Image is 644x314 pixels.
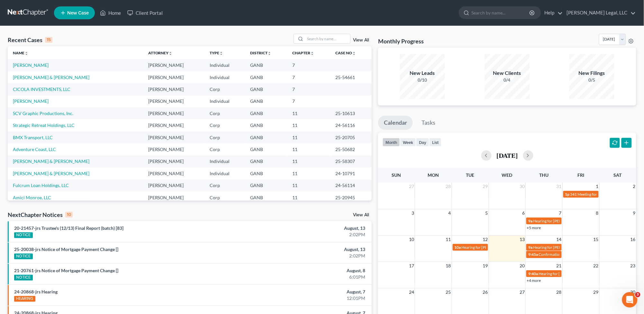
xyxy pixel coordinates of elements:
[204,156,245,167] td: Individual
[245,119,287,131] td: GANB
[13,111,73,116] a: SCV Graphic Productions, Inc.
[330,119,372,131] td: 24-56116
[143,192,205,203] td: [PERSON_NAME]
[528,271,538,276] span: 9:40a
[330,156,372,167] td: 25-58307
[204,167,245,179] td: Individual
[13,171,89,176] a: [PERSON_NAME] & [PERSON_NAME]
[330,143,372,155] td: 25-50682
[245,156,287,167] td: GANB
[565,192,570,197] span: 1p
[353,213,369,217] a: View All
[482,236,489,243] span: 12
[400,77,445,83] div: 0/10
[14,247,118,252] a: 25-20038-jrs Notice of Mortgage Payment Change []
[466,172,475,178] span: Tue
[204,107,245,119] td: Corp
[519,236,525,243] span: 13
[252,225,365,231] div: August, 13
[630,262,636,270] span: 23
[252,295,365,301] div: 12:01PM
[245,59,287,71] td: GANB
[408,236,415,243] span: 10
[124,7,166,19] a: Client Portal
[556,288,562,296] span: 28
[353,38,369,42] a: View All
[97,7,124,19] a: Home
[287,180,330,192] td: 11
[250,50,271,55] a: Districtunfold_more
[8,36,52,44] div: Recent Cases
[14,275,33,281] div: NOTICE
[14,254,33,259] div: NOTICE
[632,183,636,190] span: 2
[541,7,563,19] a: Help
[485,69,530,77] div: New Clients
[502,172,512,178] span: Wed
[287,71,330,83] td: 7
[429,138,441,147] button: list
[577,172,584,178] span: Fri
[13,75,89,80] a: [PERSON_NAME] & [PERSON_NAME]
[204,131,245,143] td: Corp
[408,262,415,270] span: 17
[400,69,445,77] div: New Leads
[169,51,173,55] i: unfold_more
[245,192,287,203] td: GANB
[540,172,549,178] span: Thu
[143,167,205,179] td: [PERSON_NAME]
[245,95,287,107] td: GANB
[245,83,287,95] td: GANB
[14,296,35,302] div: HEARING
[252,289,365,295] div: August, 7
[622,292,638,308] iframe: Intercom live chat
[8,211,73,219] div: NextChapter Notices
[143,180,205,192] td: [PERSON_NAME]
[595,209,599,217] span: 8
[13,195,51,200] a: Amici Monroe, LLC
[593,262,599,270] span: 22
[287,119,330,131] td: 11
[143,131,205,143] td: [PERSON_NAME]
[13,122,75,128] a: Strategic Retreat Holdings, LLC
[310,51,314,55] i: unfold_more
[522,209,525,217] span: 6
[204,83,245,95] td: Corp
[392,172,401,178] span: Sun
[143,95,205,107] td: [PERSON_NAME]
[143,107,205,119] td: [PERSON_NAME]
[519,183,525,190] span: 30
[445,262,452,270] span: 18
[143,71,205,83] td: [PERSON_NAME]
[635,292,640,297] span: 3
[411,209,415,217] span: 3
[204,180,245,192] td: Corp
[614,172,622,178] span: Sat
[204,95,245,107] td: Individual
[445,183,452,190] span: 28
[287,59,330,71] td: 7
[462,245,543,250] span: Hearing for [PERSON_NAME] [PERSON_NAME]
[13,183,69,188] a: Fulcrum Loan Holdings, LLC
[519,288,525,296] span: 27
[416,116,441,130] a: Tasks
[416,138,429,147] button: day
[13,62,49,68] a: [PERSON_NAME]
[292,50,314,55] a: Chapterunfold_more
[143,83,205,95] td: [PERSON_NAME]
[204,143,245,155] td: Corp
[245,143,287,155] td: GANB
[482,183,489,190] span: 29
[45,37,52,43] div: 15
[632,209,636,217] span: 9
[528,252,538,257] span: 9:45a
[408,183,415,190] span: 27
[330,167,372,179] td: 24-10791
[482,262,489,270] span: 19
[539,252,643,257] span: Confirmation Hearing for [PERSON_NAME] [PERSON_NAME]
[400,138,416,147] button: week
[245,131,287,143] td: GANB
[287,167,330,179] td: 11
[252,253,365,259] div: 2:02PM
[143,143,205,155] td: [PERSON_NAME]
